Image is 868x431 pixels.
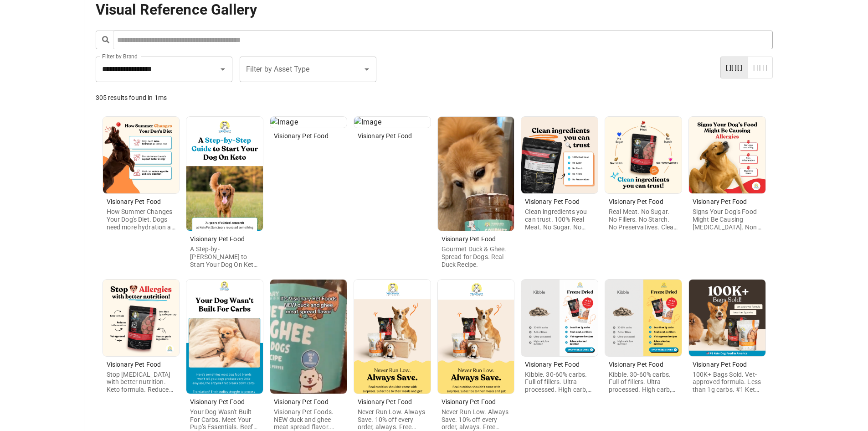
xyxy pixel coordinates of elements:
[689,280,765,356] img: Image
[442,245,507,268] span: Gourmet Duck & Ghee. Spread for Dogs. Real Duck Recipe.
[274,132,329,140] span: Visionary Pet Food
[525,198,580,205] span: Visionary Pet Food
[605,280,682,356] img: Image
[103,117,180,193] img: Image
[103,280,180,356] img: Image
[102,52,138,60] label: Filter by Brand
[438,117,514,231] img: Image
[186,117,263,231] img: Image
[438,280,514,394] img: Image
[693,198,747,205] span: Visionary Pet Food
[442,398,496,405] span: Visionary Pet Food
[107,361,161,368] span: Visionary Pet Food
[748,57,773,79] button: masonry layout
[190,245,259,383] span: A Step-by-[PERSON_NAME] to Start Your Dog On Keto. Ready to make the switch?. Easy to follow. Bac...
[216,63,229,76] button: Open
[354,117,431,128] img: Image
[107,198,161,205] span: Visionary Pet Food
[107,371,175,424] span: Stop [MEDICAL_DATA] with better nutrition. Keto formula. Reduces inflammation. Vet-approved. Less...
[186,280,263,394] img: Image
[689,117,765,193] img: Image
[358,398,412,405] span: Visionary Pet Food
[354,280,431,394] img: Image
[693,208,761,254] span: Signs Your Dog’s Food Might Be Causing [MEDICAL_DATA]. Non-stop scratching. [MEDICAL_DATA]. Diges...
[270,117,347,128] img: Image
[525,361,580,368] span: Visionary Pet Food
[190,398,245,405] span: Visionary Pet Food
[693,371,761,409] span: 100K+ Bags Sold. Vet-approved formula. Less than 1g carbs. #1 Keto Dog Food in [GEOGRAPHIC_DATA].
[360,63,373,76] button: Open
[609,361,663,368] span: Visionary Pet Food
[107,208,175,269] span: How Summer Changes Your Dog's Diet. Dogs need more hydration as temps rise. Protein-forward meals...
[693,361,747,368] span: Visionary Pet Food
[720,57,748,79] button: card layout
[190,235,245,243] span: Visionary Pet Food
[358,132,412,140] span: Visionary Pet Food
[609,198,663,205] span: Visionary Pet Food
[442,235,496,243] span: Visionary Pet Food
[274,398,329,405] span: Visionary Pet Food
[609,208,678,246] span: Real Meat. No Sugar. No Fillers. No Starch. No Preservatives. Clean ingredients you can trust!
[605,117,682,193] img: Image
[270,280,347,394] img: Image
[96,94,167,101] span: 305 results found in 1ms
[521,117,598,193] img: Image
[720,57,772,79] div: layout toggle
[521,280,598,356] img: Image
[525,208,587,246] span: Clean ingredients you can trust. 100% Real Meat. No Sugar. No Starch. No Fillers. No Preservatives.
